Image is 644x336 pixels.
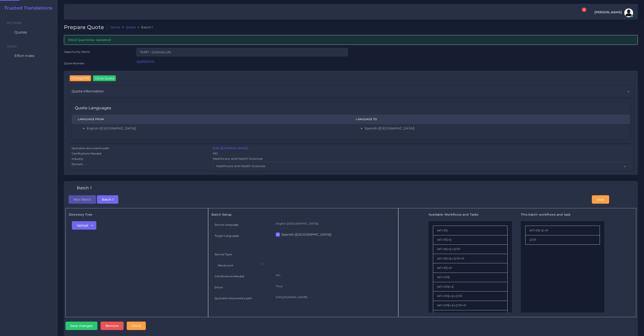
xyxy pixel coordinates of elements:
a: Effort Index [3,51,54,61]
label: Certifications Needed [215,274,244,278]
button: Logs [592,195,609,204]
div: Word Quantities Updated! [64,35,638,45]
label: Quotation documents path [215,296,252,300]
input: Clone Quote [93,75,116,81]
p: Time [276,284,392,289]
p: 1 [262,262,389,266]
li: MT+PE [433,226,508,235]
li: MT+FPE+E+P [433,310,508,320]
li: MT+PE+E+DTP [433,245,508,254]
label: Opportunity Name [64,50,90,54]
h4: Batch 1 [77,186,92,191]
label: Domain [72,162,83,166]
a: QAR126676 [136,60,154,64]
h2: Prepare Quote [64,24,107,31]
input: Change PM [70,75,91,81]
p: English ([GEOGRAPHIC_DATA]) [276,221,392,226]
img: avatar [624,8,633,17]
button: New Batch [69,195,96,204]
label: Certifications Needed [72,152,101,156]
h5: Directory Tree [69,213,205,217]
span: Quote information [72,89,104,94]
a: Trusted Translations [1,5,52,11]
h5: Available Workflows and Tasks [429,213,512,217]
span: Quotes [14,30,27,35]
button: Remove [101,322,124,330]
label: Quote Number [64,61,85,65]
p: [URL][DOMAIN_NAME] [276,295,392,299]
li: MT+PE+P [433,263,508,273]
a: Clone [127,322,149,330]
a: New Batch [69,197,96,201]
li: MT+FPE+E [433,282,508,291]
a: [URL][DOMAIN_NAME] [213,146,248,150]
span: Logs [597,197,604,201]
label: Driver [215,285,223,289]
label: Wordcount [218,264,233,267]
h5: This batch workflows and task [521,213,604,217]
a: Quotes [3,28,54,37]
span: Sections [7,21,22,25]
li: DTP [525,235,600,245]
button: Save changes [65,322,97,330]
label: Industry [72,157,83,161]
div: Quote information [69,86,633,97]
label: Target Languages [215,234,239,238]
a: Quote [126,25,136,29]
h4: Quote Languages [75,106,111,111]
button: Upload [72,221,96,230]
li: MT+FPE+E+DTP+P [433,301,508,310]
button: Clone [127,322,146,330]
span: [PERSON_NAME] [595,11,622,14]
li: English ([GEOGRAPHIC_DATA]) [87,126,343,131]
label: Source Language [215,223,238,227]
li: MT+FPE [433,273,508,282]
label: Quotation documents path [72,146,109,150]
div: Healthcare and Health Sciences [210,156,633,162]
li: Batch 1 [136,25,153,29]
a: Batch 1 [97,197,118,201]
li: MT+PE+E+P [525,226,600,235]
a: Remove [101,322,127,330]
h5: Batch Setup [211,213,395,217]
a: 1 [578,10,586,16]
th: Language From [72,115,350,124]
a: [PERSON_NAME]avatar [592,8,635,17]
th: Language To [350,115,630,124]
a: Home [111,25,120,29]
li: Spanish ([GEOGRAPHIC_DATA]) [365,126,624,131]
li: MT+PE+E [433,235,508,245]
li: MT+PE+E+DTP+P [433,254,508,263]
span: Tools [7,45,17,48]
p: NO [276,273,392,277]
label: Spanish ([GEOGRAPHIC_DATA]) [281,232,332,237]
button: Batch 1 [97,195,118,204]
li: MT+FPE+E+DTP [433,291,508,301]
div: NO [210,151,633,156]
label: Service Type: [215,252,232,256]
span: 1 [582,8,586,12]
span: Effort Index [14,53,34,58]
